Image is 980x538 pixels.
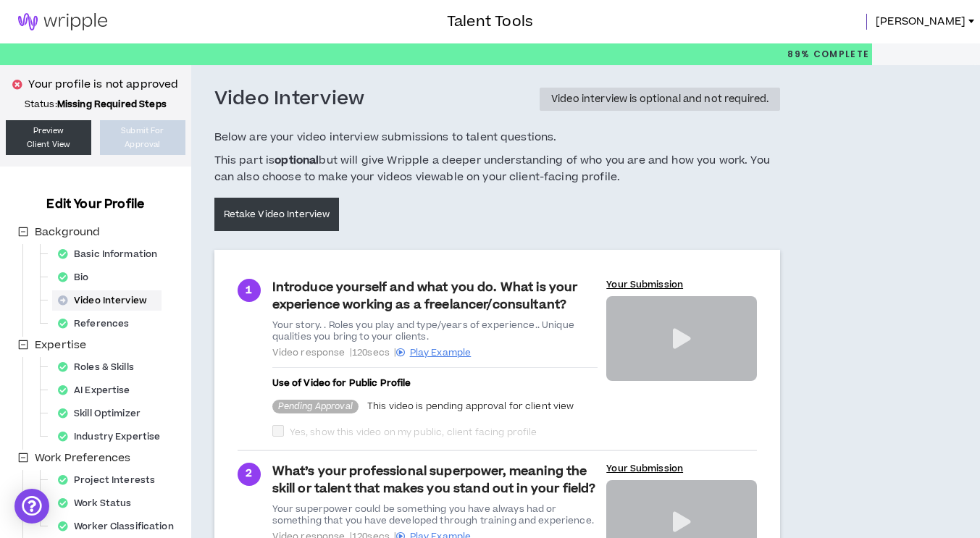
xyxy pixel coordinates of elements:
[214,152,781,187] span: This part is but will give Wripple a deeper understanding of who you are and how you work. You ca...
[214,87,365,112] h3: Video Interview
[52,314,143,334] div: References
[32,337,89,354] span: Expertise
[52,470,169,490] div: Project Interests
[367,400,574,413] p: This video is pending approval for client view
[214,129,781,146] span: Below are your video interview submissions to talent questions.
[52,244,172,264] div: Basic Information
[246,282,252,298] span: 1
[57,98,167,111] strong: Missing Required Steps
[272,319,598,342] div: Your story. . Roles you play and type/years of experience.. Unique qualities you bring to your cl...
[52,426,175,447] div: Industry Expertise
[18,227,28,237] span: minus-square
[35,337,86,353] span: Expertise
[52,493,146,513] div: Work Status
[272,368,598,398] p: Use of Video for Public Profile
[14,489,49,524] div: Open Intercom Messenger
[28,77,178,93] p: Your profile is not approved
[32,224,103,241] span: Background
[6,120,91,155] a: PreviewClient View
[52,290,162,311] div: Video Interview
[214,198,340,231] a: Retake Video Interview
[100,120,185,155] button: Submit ForApproval
[52,380,145,400] div: AI Expertise
[35,450,130,466] span: Work Preferences
[246,466,252,482] span: 2
[606,279,757,290] p: Your Submission
[410,346,472,359] span: Play Example
[290,426,537,438] label: Yes, show this video on my public, client facing profile
[52,403,155,424] div: Skill Optimizer
[272,503,598,526] div: Your superpower could be something you have always had or something that you have developed throu...
[876,14,966,30] span: [PERSON_NAME]
[275,153,319,168] b: optional
[52,357,148,377] div: Roles & Skills
[52,516,188,537] div: Worker Classification
[447,11,533,33] h3: Talent Tools
[32,450,133,467] span: Work Preferences
[810,48,869,61] span: Complete
[272,347,598,358] span: Video response | 120 secs |
[551,94,768,104] div: Video interview is optional and not required.
[52,267,104,287] div: Bio
[18,453,28,463] span: minus-square
[41,196,150,213] h3: Edit Your Profile
[6,98,185,110] p: Status:
[787,43,869,65] p: 89%
[396,346,471,359] a: Play Example
[18,340,28,350] span: minus-square
[272,400,359,413] sup: Pending Approval
[35,224,100,240] span: Background
[606,463,757,474] p: Your Submission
